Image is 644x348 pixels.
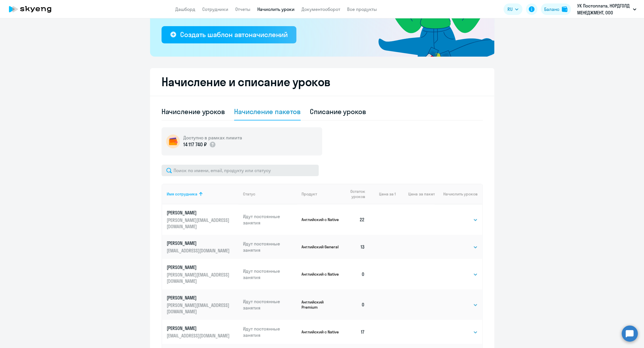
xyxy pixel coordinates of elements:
[167,264,239,284] a: [PERSON_NAME][PERSON_NAME][EMAIL_ADDRESS][DOMAIN_NAME]
[167,295,231,301] p: [PERSON_NAME]
[257,6,295,12] a: Начислить уроки
[162,26,296,43] button: Создать шаблон автоначислений
[503,3,522,15] button: RU
[340,259,369,289] td: 0
[243,241,297,253] p: Идут постоянные занятия
[167,217,231,230] p: [PERSON_NAME][EMAIL_ADDRESS][DOMAIN_NAME]
[167,191,239,197] div: Имя сотрудника
[162,107,225,116] div: Начисление уроков
[235,6,250,12] a: Отчеты
[167,240,239,254] a: [PERSON_NAME][EMAIL_ADDRESS][DOMAIN_NAME]
[301,329,340,334] p: Английский с Native
[301,272,340,277] p: Английский с Native
[243,191,255,197] div: Статус
[167,264,231,270] p: [PERSON_NAME]
[541,3,571,15] button: Балансbalance
[396,184,435,204] th: Цена за пакет
[167,325,239,339] a: [PERSON_NAME][EMAIL_ADDRESS][DOMAIN_NAME]
[167,272,231,284] p: [PERSON_NAME][EMAIL_ADDRESS][DOMAIN_NAME]
[301,244,340,249] p: Английский General
[167,247,231,254] p: [EMAIL_ADDRESS][DOMAIN_NAME]
[162,75,483,89] h2: Начисление и списание уроков
[301,217,340,222] p: Английский с Native
[183,141,207,148] p: 14 117 740 ₽
[167,302,231,315] p: [PERSON_NAME][EMAIL_ADDRESS][DOMAIN_NAME]
[310,107,366,116] div: Списание уроков
[562,6,567,12] img: balance
[340,320,369,344] td: 17
[202,6,228,12] a: Сотрудники
[243,326,297,338] p: Идут постоянные занятия
[340,204,369,235] td: 22
[167,295,239,315] a: [PERSON_NAME][PERSON_NAME][EMAIL_ADDRESS][DOMAIN_NAME]
[234,107,301,116] div: Начисление пакетов
[301,6,340,12] a: Документооборот
[369,184,396,204] th: Цена за 1
[243,268,297,280] p: Идут постоянные занятия
[340,235,369,259] td: 13
[175,6,195,12] a: Дашборд
[301,191,340,197] div: Продукт
[574,2,639,16] button: УК Постоплата, НОРДГОЛД МЕНЕДЖМЕНТ, ООО
[167,209,239,230] a: [PERSON_NAME][PERSON_NAME][EMAIL_ADDRESS][DOMAIN_NAME]
[435,184,482,204] th: Начислить уроков
[544,6,559,13] div: Баланс
[162,165,319,176] input: Поиск по имени, email, продукту или статусу
[577,2,631,16] p: УК Постоплата, НОРДГОЛД МЕНЕДЖМЕНТ, ООО
[243,213,297,226] p: Идут постоянные занятия
[180,30,288,39] div: Создать шаблон автоначислений
[507,6,513,13] span: RU
[301,191,317,197] div: Продукт
[347,6,377,12] a: Все продукты
[301,299,340,310] p: Английский Premium
[340,289,369,320] td: 0
[183,134,242,141] h5: Доступно в рамках лимита
[167,191,197,197] div: Имя сотрудника
[243,191,297,197] div: Статус
[345,189,365,199] span: Остаток уроков
[167,209,231,216] p: [PERSON_NAME]
[167,240,231,246] p: [PERSON_NAME]
[345,189,369,199] div: Остаток уроков
[167,332,231,339] p: [EMAIL_ADDRESS][DOMAIN_NAME]
[166,134,180,148] img: wallet-circle.png
[167,325,231,331] p: [PERSON_NAME]
[243,298,297,311] p: Идут постоянные занятия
